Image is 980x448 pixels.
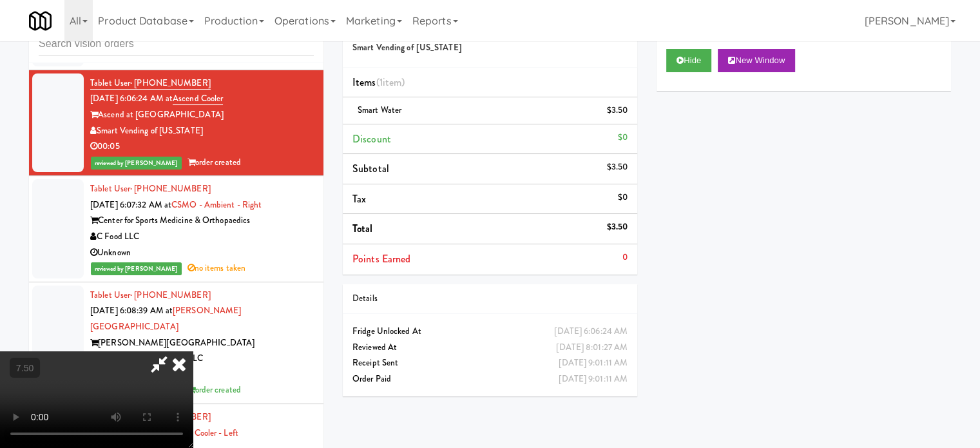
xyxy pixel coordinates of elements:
span: [DATE] 6:07:32 AM at [90,199,171,211]
span: · [PHONE_NUMBER] [130,77,211,89]
div: Smart Vending of [US_STATE] [90,123,314,139]
span: Tax [352,191,366,206]
div: $0 [618,190,628,206]
span: reviewed by [PERSON_NAME] [91,262,182,275]
span: (1 ) [376,75,405,90]
span: Items [352,75,405,90]
div: [DATE] 6:06:24 AM [554,324,628,340]
div: $0 [618,130,628,146]
a: CSMO - Ambient - Right [171,199,262,211]
div: [DATE] 9:01:11 AM [559,355,628,371]
div: C Food LLC [90,229,314,245]
button: Hide [666,49,711,72]
div: Ascend at [GEOGRAPHIC_DATA] [90,107,314,123]
a: Tablet User· [PHONE_NUMBER] [90,182,211,195]
div: $3.50 [607,159,628,175]
button: New Window [718,49,795,72]
div: [PERSON_NAME][GEOGRAPHIC_DATA] [90,335,314,351]
span: Subtotal [352,161,389,176]
span: no items taken [187,262,246,274]
span: Smart Water [358,104,401,116]
div: $3.50 [607,219,628,235]
span: order created [187,384,241,396]
span: · [PHONE_NUMBER] [130,182,211,195]
h5: Smart Vending of [US_STATE] [352,43,628,53]
a: Tablet User· [PHONE_NUMBER] [90,289,211,301]
span: · [PHONE_NUMBER] [130,289,211,301]
div: $3.50 [607,102,628,119]
div: 00:04 [90,367,314,383]
div: [DATE] 9:01:11 AM [559,371,628,387]
div: Reviewed At [352,340,628,356]
span: reviewed by [PERSON_NAME] [91,157,182,170]
span: order created [187,156,241,168]
a: Tablet User· [PHONE_NUMBER] [90,77,211,90]
a: Ascend Cooler [173,92,223,105]
div: Receipt Sent [352,355,628,371]
span: Total [352,221,373,236]
ng-pluralize: item [383,75,401,90]
div: Order Paid [352,371,628,387]
span: Points Earned [352,251,410,266]
div: Family Markets Company LLC [90,351,314,367]
span: [DATE] 6:06:24 AM at [90,92,173,104]
li: Tablet User· [PHONE_NUMBER][DATE] 6:07:32 AM atCSMO - Ambient - RightCenter for Sports Medicine &... [29,176,323,282]
li: Tablet User· [PHONE_NUMBER][DATE] 6:06:24 AM atAscend CoolerAscend at [GEOGRAPHIC_DATA]Smart Vend... [29,70,323,177]
a: MH - Cooler - Left [173,427,238,439]
input: Search vision orders [39,32,314,56]
div: Fridge Unlocked At [352,324,628,340]
div: Center for Sports Medicine & Orthopaedics [90,213,314,229]
div: Details [352,291,628,307]
div: [DATE] 8:01:27 AM [556,340,628,356]
div: Unknown [90,245,314,261]
span: [DATE] 6:08:39 AM at [90,304,173,317]
li: Tablet User· [PHONE_NUMBER][DATE] 6:08:39 AM at[PERSON_NAME][GEOGRAPHIC_DATA][PERSON_NAME][GEOGRA... [29,282,323,404]
div: 00:05 [90,139,314,155]
span: Discount [352,131,391,146]
div: 0 [622,249,628,266]
img: Micromart [29,10,52,32]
